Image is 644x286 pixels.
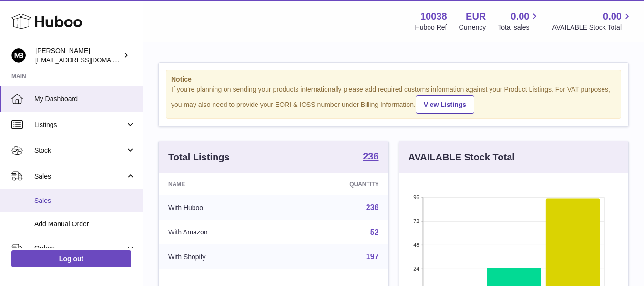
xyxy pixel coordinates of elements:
text: 24 [413,266,419,272]
div: [PERSON_NAME] [35,46,121,64]
a: Log out [11,250,131,267]
span: Orders [34,244,125,253]
div: Currency [459,23,486,32]
h3: Total Listings [168,151,230,164]
a: 0.00 Total sales [498,10,540,32]
span: 0.00 [603,10,622,23]
td: With Shopify [159,244,284,269]
span: Stock [34,146,125,155]
th: Quantity [284,173,388,195]
th: Name [159,173,284,195]
img: hi@margotbardot.com [11,48,26,63]
text: 72 [413,218,419,224]
a: View Listings [416,95,474,114]
a: 0.00 AVAILABLE Stock Total [552,10,633,32]
a: 52 [370,228,379,236]
span: Listings [34,120,125,129]
span: Add Manual Order [34,220,135,229]
text: 96 [413,194,419,200]
a: 197 [366,253,379,261]
strong: 10038 [420,10,447,23]
div: Huboo Ref [415,23,447,32]
span: Sales [34,196,135,205]
h3: AVAILABLE Stock Total [409,151,515,164]
span: AVAILABLE Stock Total [552,23,633,32]
strong: Notice [171,75,616,84]
td: With Huboo [159,195,284,220]
span: 0.00 [511,10,530,23]
a: 236 [366,203,379,212]
strong: 236 [363,151,378,161]
span: [EMAIL_ADDRESS][DOMAIN_NAME] [35,56,140,64]
span: Sales [34,172,125,181]
td: With Amazon [159,220,284,245]
span: Total sales [498,23,540,32]
div: If you're planning on sending your products internationally please add required customs informati... [171,85,616,114]
strong: EUR [466,10,486,23]
text: 48 [413,242,419,248]
span: My Dashboard [34,95,135,104]
a: 236 [363,151,378,163]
